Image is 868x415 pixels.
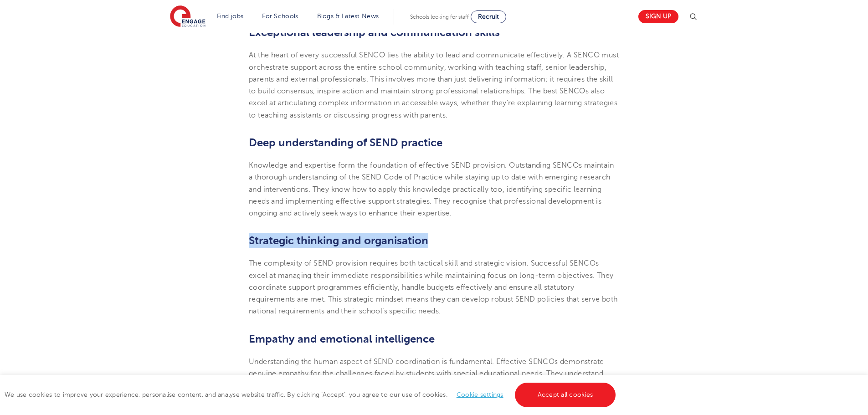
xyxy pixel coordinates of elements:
[515,383,616,407] a: Accept all cookies
[5,391,618,398] span: We use cookies to improve your experience, personalise content, and analyse website traffic. By c...
[410,14,469,20] span: Schools looking for staff
[638,10,678,23] a: Sign up
[249,136,442,149] span: Deep understanding of SEND practice
[471,10,506,23] a: Recruit
[478,13,499,20] span: Recruit
[217,13,244,20] a: Find jobs
[249,234,428,247] span: Strategic thinking and organisation
[457,391,503,398] a: Cookie settings
[170,5,205,28] img: Engage Education
[262,13,298,20] a: For Schools
[249,51,619,119] span: At the heart of every successful SENCO lies the ability to lead and communicate effectively. A SE...
[249,333,435,345] span: Empathy and emotional intelligence
[317,13,379,20] a: Blogs & Latest News
[249,259,618,315] span: The complexity of SEND provision requires both tactical skill and strategic vision. Successful SE...
[249,358,606,414] span: Understanding the human aspect of SEND coordination is fundamental. Effective SENCOs demonstrate ...
[249,161,614,217] span: Knowledge and expertise form the foundation of effective SEND provision. Outstanding SENCOs maint...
